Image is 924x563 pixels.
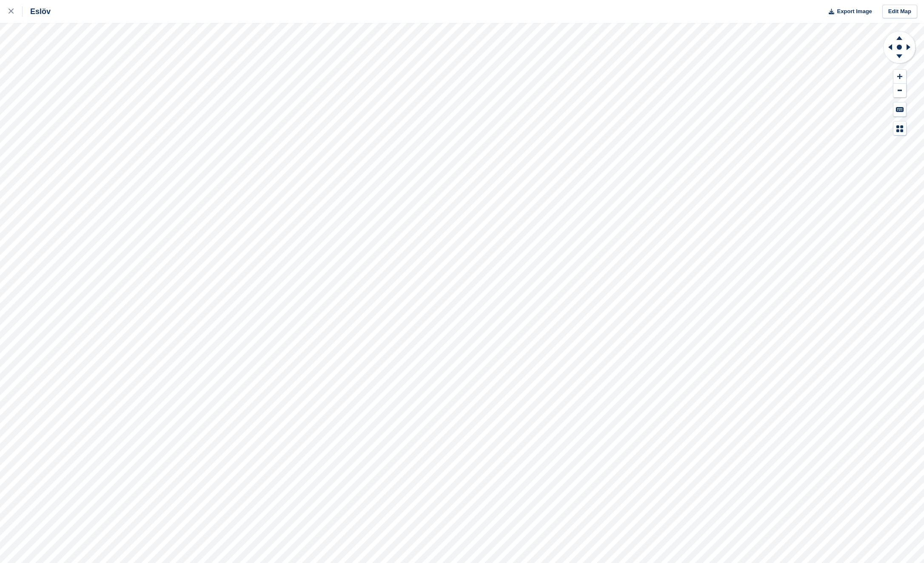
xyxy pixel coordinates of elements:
[882,5,917,19] a: Edit Map
[893,70,906,84] button: Zoom In
[837,7,872,16] span: Export Image
[893,122,906,136] button: Map Legend
[23,6,51,17] div: Eslöv
[824,5,872,19] button: Export Image
[893,102,906,116] button: Keyboard Shortcuts
[893,84,906,98] button: Zoom Out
